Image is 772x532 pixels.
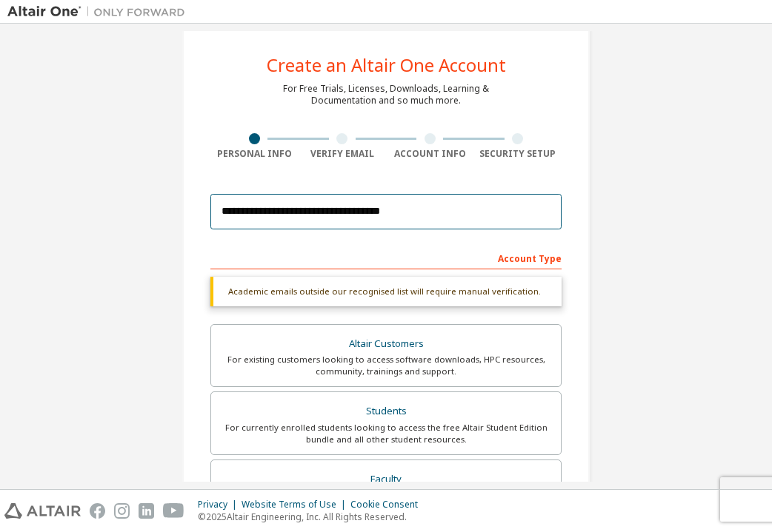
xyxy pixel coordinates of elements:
[210,148,299,160] div: Personal Info
[283,83,489,107] div: For Free Trials, Licenses, Downloads, Learning & Documentation and so much more.
[210,277,562,306] div: Academic emails outside our recognised list will require manual verification.
[220,422,552,445] div: For currently enrolled students looking to access the free Altair Student Edition bundle and all ...
[198,499,242,511] div: Privacy
[4,503,81,519] img: altair_logo.svg
[163,503,184,519] img: youtube.svg
[350,499,427,511] div: Cookie Consent
[220,469,552,490] div: Faculty
[220,334,552,354] div: Altair Customers
[90,503,105,519] img: facebook.svg
[210,246,562,269] div: Account Type
[198,511,427,523] p: © 2025 Altair Engineering, Inc. All Rights Reserved.
[139,503,154,519] img: linkedin.svg
[114,503,130,519] img: instagram.svg
[474,148,562,160] div: Security Setup
[242,499,350,511] div: Website Terms of Use
[386,148,474,160] div: Account Info
[267,56,506,74] div: Create an Altair One Account
[7,4,193,19] img: Altair One
[299,148,387,160] div: Verify Email
[220,354,552,377] div: For existing customers looking to access software downloads, HPC resources, community, trainings ...
[220,401,552,422] div: Students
